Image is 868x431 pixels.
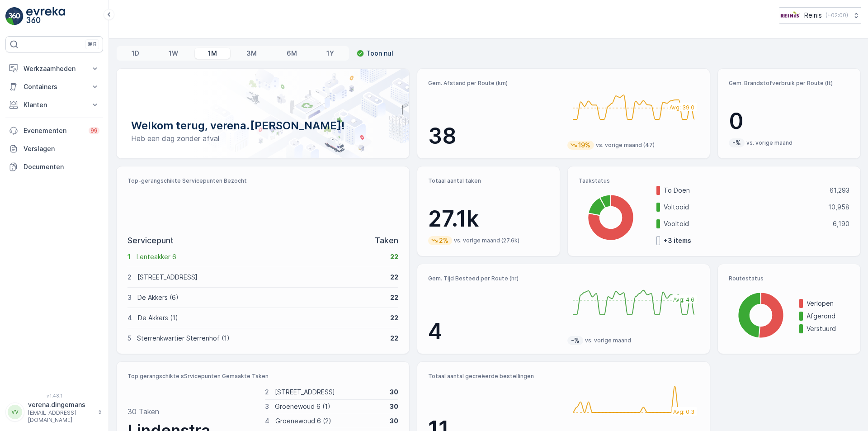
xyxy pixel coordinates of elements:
p: Taken [375,234,398,247]
p: vs. vorige maand (27.6k) [454,237,519,244]
p: 22 [390,273,398,282]
span: v 1.48.1 [5,393,103,398]
p: -% [731,138,742,147]
p: Toon nul [366,49,393,58]
p: 1M [208,49,217,58]
p: 2 [127,273,132,282]
p: 22 [390,313,398,322]
p: 61,293 [830,186,849,195]
p: Klanten [24,100,85,109]
p: Welkom terug, verena.[PERSON_NAME]! [131,118,395,133]
p: [EMAIL_ADDRESS][DOMAIN_NAME] [28,409,93,424]
p: 1 [127,252,131,261]
p: Gem. Afstand per Route (km) [428,80,560,87]
p: Containers [24,82,85,91]
p: 4 [127,313,132,322]
p: 3 [265,402,269,411]
p: 4 [428,318,560,345]
p: Sterrenkwartier Sterrenhof (1) [137,334,384,343]
p: De Akkers (1) [138,313,384,322]
button: Reinis(+02:00) [779,7,861,24]
p: 10,958 [828,203,849,212]
p: 22 [390,334,398,343]
p: Reinis [804,11,822,20]
p: ( +02:00 ) [826,12,848,19]
a: Evenementen99 [5,122,103,140]
p: + 3 items [664,236,691,245]
p: Totaal aantal gecreëerde bestellingen [428,373,560,380]
p: 1Y [326,49,334,58]
p: [STREET_ADDRESS] [137,273,384,282]
p: Groenewoud 6 (2) [275,417,384,426]
p: 2 [265,388,269,397]
p: vs. vorige maand [746,139,793,147]
p: Taakstatus [579,177,849,185]
div: VV [8,405,22,419]
p: 22 [390,252,398,261]
img: logo [5,7,24,25]
p: ⌘B [88,41,97,48]
p: verena.dingemans [28,400,93,409]
p: Vooltoid [664,219,827,228]
a: Documenten [5,158,103,176]
button: Containers [5,78,103,96]
p: 99 [90,127,98,134]
p: 1D [132,49,139,58]
p: Servicepunt [127,234,174,247]
p: 30 Taken [127,406,159,417]
p: Afgerond [807,312,849,321]
p: 1W [169,49,178,58]
p: Documenten [24,162,99,171]
img: logo_light-DOdMpM7g.png [26,7,65,25]
p: Totaal aantal taken [428,177,549,185]
button: VVverena.dingemans[EMAIL_ADDRESS][DOMAIN_NAME] [5,400,103,424]
a: Verslagen [5,140,103,158]
p: vs. vorige maand (47) [596,142,655,149]
p: 22 [390,293,398,302]
p: 19% [577,141,591,150]
p: 30 [390,417,398,426]
p: 2% [438,236,449,245]
p: Verstuurd [807,324,849,333]
p: [STREET_ADDRESS] [275,388,384,397]
button: Klanten [5,96,103,114]
p: Routestatus [729,275,849,282]
img: Reinis-Logo-Vrijstaand_Tekengebied-1-copy2_aBO4n7j.png [779,10,801,20]
p: Werkzaamheden [24,64,85,73]
p: 5 [127,334,131,343]
p: Verlopen [807,299,849,308]
p: Top gerangschikte sSrvicepunten Gemaakte Taken [127,373,398,380]
p: 4 [265,417,269,426]
button: Werkzaamheden [5,60,103,78]
p: 3M [246,49,257,58]
p: 30 [390,388,398,397]
p: Voltooid [664,203,822,212]
p: De Akkers (6) [137,293,384,302]
p: Gem. Brandstofverbruik per Route (lt) [729,80,849,87]
p: 6M [287,49,297,58]
p: Evenementen [24,126,83,135]
p: vs. vorige maand [585,337,631,344]
p: 6,190 [833,219,849,228]
p: Lenteakker 6 [137,252,384,261]
p: To Doen [664,186,824,195]
p: Gem. Tijd Besteed per Route (hr) [428,275,560,282]
p: 30 [390,402,398,411]
p: Heb een dag zonder afval [131,133,395,144]
p: 3 [127,293,132,302]
p: Verslagen [24,144,99,153]
p: Top-gerangschikte Servicepunten Bezocht [127,177,398,185]
p: 27.1k [428,205,549,232]
p: 0 [729,108,849,135]
p: Groenewoud 6 (1) [275,402,384,411]
p: 38 [428,123,560,150]
p: -% [570,336,580,345]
